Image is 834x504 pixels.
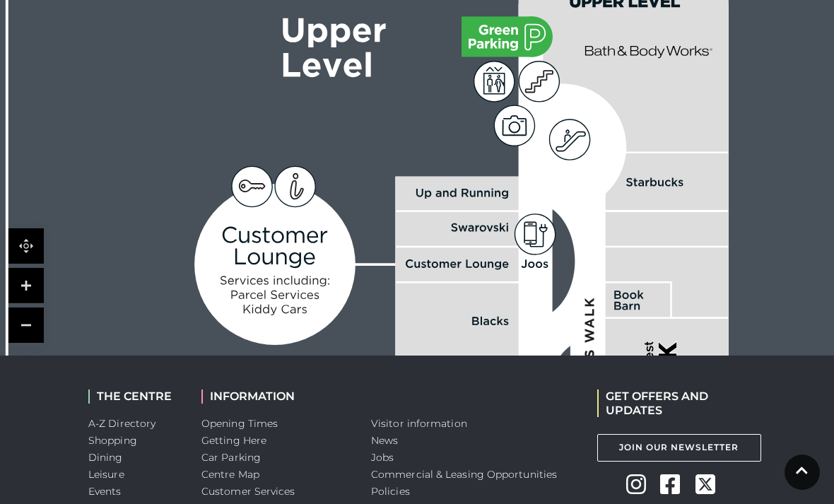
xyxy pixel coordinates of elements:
[201,485,295,498] a: Customer Services
[88,417,155,430] a: A-Z Directory
[88,389,180,403] h2: THE CENTRE
[201,468,259,481] a: Centre Map
[371,485,410,498] a: Policies
[371,468,557,481] a: Commercial & Leasing Opportunities
[597,434,761,462] a: Join Our Newsletter
[201,417,278,430] a: Opening Times
[88,434,137,447] a: Shopping
[597,389,746,416] h2: GET OFFERS AND UPDATES
[201,434,266,447] a: Getting Here
[371,451,394,464] a: Jobs
[371,417,467,430] a: Visitor information
[88,468,124,481] a: Leisure
[88,451,123,464] a: Dining
[88,485,122,498] a: Events
[371,434,398,447] a: News
[201,451,261,464] a: Car Parking
[201,389,350,403] h2: INFORMATION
